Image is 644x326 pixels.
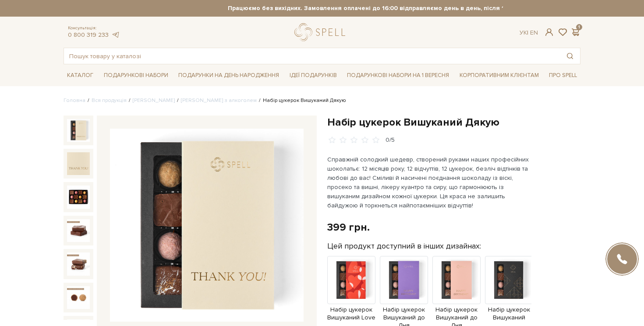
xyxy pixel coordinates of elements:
a: Набір цукерок Вишуканий Love [327,276,375,322]
h1: Набір цукерок Вишуканий Дякую [327,116,580,129]
a: logo [294,23,349,41]
a: [PERSON_NAME] [133,97,175,104]
img: Продукт [432,256,481,304]
a: En [530,29,538,36]
img: Набір цукерок Вишуканий Дякую [110,129,304,322]
span: Подарунки на День народження [175,69,283,82]
button: Пошук товару у каталозі [560,48,580,64]
a: Корпоративним клієнтам [456,68,542,83]
div: Ук [520,29,538,37]
img: Набір цукерок Вишуканий Дякую [67,152,90,175]
img: Продукт [327,256,375,304]
span: Каталог [64,69,97,82]
a: telegram [111,31,120,39]
span: Консультація: [68,25,120,31]
label: Цей продукт доступний в інших дизайнах: [327,241,481,251]
span: Подарункові набори [100,69,172,82]
li: Набір цукерок Вишуканий Дякую [257,97,346,105]
a: Подарункові набори на 1 Вересня [343,68,453,83]
img: Набір цукерок Вишуканий Дякую [67,219,90,242]
img: Продукт [380,256,428,304]
img: Набір цукерок Вишуканий Дякую [67,119,90,142]
span: Набір цукерок Вишуканий [485,306,533,322]
span: | [527,29,528,36]
span: Набір цукерок Вишуканий Love [327,306,375,322]
span: Про Spell [545,69,580,82]
a: 0 800 319 233 [68,31,109,39]
p: Справжній солодкий шедевр, створений руками наших професійних шоколатьє: 12 місяців року, 12 відч... [327,155,533,210]
a: Головна [64,97,85,104]
input: Пошук товару у каталозі [64,48,560,64]
a: [PERSON_NAME] з алкоголем [181,97,257,104]
div: 399 грн. [327,221,370,234]
img: Набір цукерок Вишуканий Дякую [67,252,90,275]
img: Продукт [485,256,533,304]
a: Набір цукерок Вишуканий [485,276,533,322]
img: Набір цукерок Вишуканий Дякую [67,186,90,208]
span: Ідеї подарунків [286,69,340,82]
div: 0/5 [386,136,395,144]
img: Набір цукерок Вишуканий Дякую [67,286,90,309]
a: Вся продукція [92,97,127,104]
